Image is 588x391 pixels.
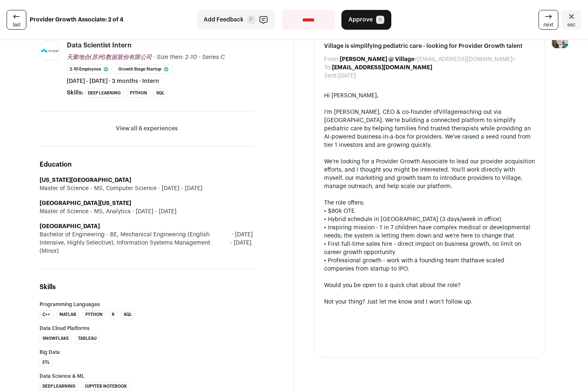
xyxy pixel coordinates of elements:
[324,55,340,64] dt: From:
[40,374,254,379] h3: Data Science & ML
[324,92,535,100] div: Hi [PERSON_NAME],
[40,231,254,255] div: Bachelor of Engineering - BE, Mechanical Engineering (English Intensive, Highly Selective), Infor...
[116,125,178,133] button: View all 6 experiences
[121,310,135,319] li: SQL
[539,10,558,30] a: next
[67,89,83,97] span: Skills:
[324,298,535,306] div: Not your thing? Just let me know and I won’t follow up.
[153,89,167,98] li: SQL
[324,64,332,72] dt: To:
[40,350,254,355] h3: Big Data
[157,184,202,193] span: [DATE] - [DATE]
[340,55,515,64] dd: <[EMAIL_ADDRESS][DOMAIN_NAME]>
[197,10,275,30] button: Add Feedback F
[324,108,535,149] div: I'm [PERSON_NAME], CEO & co-founder of reaching out via [GEOGRAPHIC_DATA]. We're building a conne...
[324,158,535,191] div: We're looking for a Provider Growth Associate to lead our provider acquisition efforts, and I tho...
[82,382,130,391] li: Jupyter Notebook
[324,215,535,224] div: • Hybrid schedule in [GEOGRAPHIC_DATA] (3 days/week in office)
[82,310,106,319] li: Python
[202,54,225,60] span: Series C
[40,200,131,206] strong: [GEOGRAPHIC_DATA][US_STATE]
[40,358,53,367] li: ETL
[543,21,553,28] span: next
[324,207,535,215] div: • $80k OTE
[7,10,26,30] a: last
[115,65,172,74] li: Growth Stage Startup
[324,240,535,257] div: • First full-time sales hire - direct impact on business growth, no limit on career growth opport...
[40,302,254,307] h3: Programming Languages
[153,54,197,60] span: · Size then: 2-10
[127,89,150,98] li: Python
[67,65,112,74] li: 2-10 employees
[75,334,99,343] li: Tableau
[85,89,124,98] li: Deep Learning
[40,184,254,193] div: Master of Science - MS, Computer Science
[40,160,254,170] h2: Education
[40,48,59,54] img: 1d02235999012d40f71d8b0287f11a6823776b11febe37c2dca0273c3e55552c.jpg
[131,207,176,216] span: [DATE] - [DATE]
[341,10,391,30] button: Approve A
[376,16,384,24] span: A
[40,334,72,343] li: Snowflake
[40,326,254,331] h3: Data Cloud Platforms
[13,21,21,28] span: last
[324,224,535,240] div: • Inspiring mission - 1 in 7 children have complex medical or developmental needs; the system is ...
[324,42,535,50] span: Village is simplifying pediatric care - looking for Provider Growth talent
[199,53,200,61] span: ·
[40,177,131,183] strong: [US_STATE][GEOGRAPHIC_DATA]
[40,207,254,216] div: Master of Science - MS, Analytics
[338,72,356,80] dd: [DATE]
[67,41,132,50] div: Data Scientist Intern
[348,16,373,24] span: Approve
[109,310,118,319] li: R
[439,109,458,115] a: Village
[562,10,581,30] a: Close
[40,282,254,292] h2: Skills
[56,310,79,319] li: MATLAB
[247,16,255,24] span: F
[67,77,159,85] span: [DATE] - [DATE] · 3 months · Intern
[324,72,338,80] dt: Sent:
[40,224,100,229] strong: [GEOGRAPHIC_DATA]
[552,32,568,48] img: 6494470-medium_jpg
[230,231,254,255] span: [DATE] - [DATE]
[324,199,535,207] div: The role offers:
[324,257,535,273] div: • Professional growth - work with a founding team that
[40,310,53,319] li: C++
[332,65,432,71] b: [EMAIL_ADDRESS][DOMAIN_NAME]
[340,57,414,62] b: [PERSON_NAME] @ Village
[324,281,535,290] div: Would you be open to a quick chat about the role?
[567,21,576,28] span: esc
[40,382,78,391] li: Deep Learning
[30,16,123,24] strong: Provider Growth Associate: 2 of 4
[204,16,244,24] span: Add Feedback
[67,54,152,60] span: 天聚地合(苏州)数据股份有限公司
